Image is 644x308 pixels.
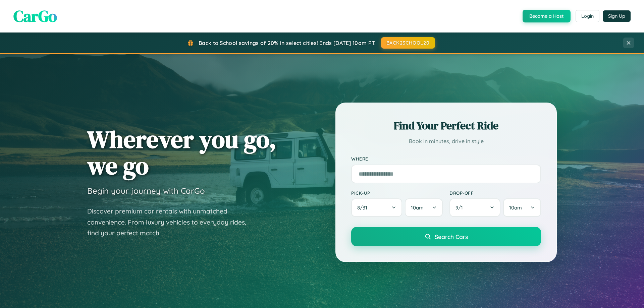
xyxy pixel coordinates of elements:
button: Become a Host [523,10,571,22]
p: Book in minutes, drive in style [351,136,541,146]
label: Where [351,156,541,162]
button: 8/31 [351,198,402,217]
button: 10am [405,198,443,217]
span: 10am [411,204,424,211]
button: 9/1 [449,198,500,217]
button: Login [576,10,599,22]
button: 10am [503,198,541,217]
span: 9 / 1 [455,204,466,211]
label: Pick-up [351,190,443,196]
button: Sign Up [603,10,631,22]
button: BACK2SCHOOL20 [381,37,435,49]
span: CarGo [13,5,57,27]
h1: Wherever you go, we go [87,126,276,179]
span: 10am [509,204,522,211]
p: Discover premium car rentals with unmatched convenience. From luxury vehicles to everyday rides, ... [87,206,255,239]
span: Search Cars [435,233,468,240]
h3: Begin your journey with CarGo [87,186,205,196]
label: Drop-off [449,190,541,196]
span: 8 / 31 [357,204,371,211]
span: Back to School savings of 20% in select cities! Ends [DATE] 10am PT. [199,40,376,46]
button: Search Cars [351,227,541,246]
h2: Find Your Perfect Ride [351,118,541,133]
